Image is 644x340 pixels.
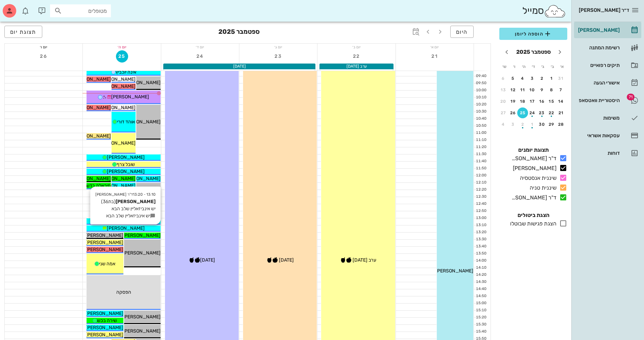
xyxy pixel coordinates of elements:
[536,84,547,95] button: 9
[508,88,519,92] div: 12
[546,111,557,115] div: 22
[86,233,123,238] span: [PERSON_NAME]
[498,111,509,115] div: 27
[98,105,136,111] span: [PERSON_NAME]
[474,251,488,257] div: 13:50
[577,98,620,103] div: היסטוריית וואטסאפ
[351,53,363,59] span: 22
[548,61,557,72] th: ב׳
[218,26,260,39] h3: ספטמבר 2025
[4,26,42,38] button: תצוגת יום
[474,244,488,249] div: 13:40
[474,73,488,79] div: 09:40
[474,208,488,214] div: 12:50
[474,322,488,327] div: 15:30
[508,111,519,115] div: 26
[577,27,620,33] div: [PERSON_NAME]
[546,76,557,81] div: 1
[509,194,556,202] div: ד"ר [PERSON_NAME]
[116,69,136,75] span: אינה יוכביץ
[574,110,641,126] a: משימות
[517,99,528,104] div: 18
[517,107,528,118] button: 25
[508,96,519,107] button: 19
[556,76,567,81] div: 31
[123,233,161,238] span: [PERSON_NAME]
[429,50,441,63] button: 21
[517,76,528,81] div: 4
[317,44,395,50] div: יום ב׳
[161,44,239,50] div: יום ד׳
[500,61,509,72] th: ש׳
[546,107,557,118] button: 22
[474,137,488,143] div: 11:10
[474,173,488,178] div: 12:00
[474,88,488,93] div: 10:00
[474,315,488,320] div: 15:20
[577,80,620,86] div: אישורי הגעה
[98,140,136,146] span: [PERSON_NAME]
[536,107,547,118] button: 23
[574,57,641,73] a: תיקים רפואיים
[474,293,488,299] div: 14:50
[38,50,50,63] button: 26
[577,115,620,121] div: משימות
[474,286,488,292] div: 14:40
[501,46,513,58] button: חודש הבא
[474,229,488,235] div: 13:20
[98,76,136,82] span: [PERSON_NAME]
[527,84,538,95] button: 10
[474,258,488,264] div: 14:00
[5,44,82,50] div: יום ו׳
[266,257,294,263] span: [DATE] 🍎🍯
[556,73,567,84] button: 31
[508,73,519,84] button: 5
[556,119,567,130] button: 28
[627,94,635,100] span: תג
[123,250,161,256] span: [PERSON_NAME]
[517,122,528,127] div: 2
[474,265,488,271] div: 14:10
[556,84,567,95] button: 7
[527,111,538,115] div: 24
[194,50,206,63] button: 24
[396,44,474,50] div: יום א׳
[474,109,488,115] div: 10:30
[498,88,509,92] div: 13
[123,119,161,125] span: [PERSON_NAME]
[239,44,317,50] div: יום ג׳
[351,50,363,63] button: 22
[546,84,557,95] button: 8
[527,122,538,127] div: 1
[527,184,556,192] div: שיננית טניה
[474,159,488,164] div: 11:40
[574,92,641,108] a: תגהיסטוריית וואטסאפ
[536,122,547,127] div: 30
[508,99,519,104] div: 19
[577,45,620,50] div: רשימת המתנה
[474,95,488,100] div: 10:10
[86,332,123,338] span: [PERSON_NAME]
[577,150,620,156] div: דוחות
[474,151,488,157] div: 11:30
[498,84,509,95] button: 13
[117,162,135,167] span: שובל צרף
[527,76,538,81] div: 3
[117,119,135,125] span: אוהד דורי
[536,96,547,107] button: 16
[474,237,488,242] div: 13:30
[539,61,547,72] th: ג׳
[508,84,519,95] button: 12
[556,96,567,107] button: 14
[574,127,641,144] a: עסקאות אשראי
[536,73,547,84] button: 2
[505,30,562,38] span: הוספה ליומן
[498,107,509,118] button: 27
[499,28,567,40] button: הוספה ליומן
[498,122,509,127] div: 4
[556,99,567,104] div: 14
[86,240,123,245] span: [PERSON_NAME]
[233,64,246,69] span: [DATE]
[498,99,509,104] div: 20
[577,63,620,68] div: תיקים רפואיים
